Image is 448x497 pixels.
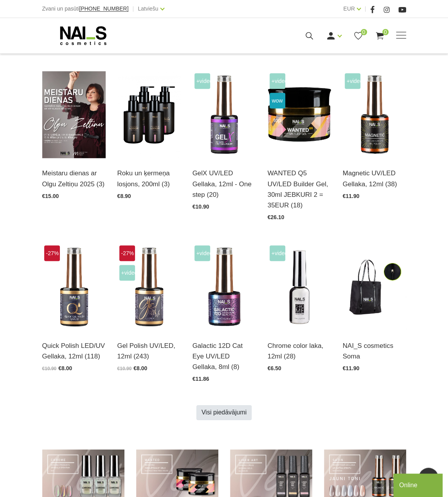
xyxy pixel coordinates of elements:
span: 0 [361,29,367,35]
img: Ilgnoturīga, intensīvi pigmentēta gellaka. Viegli klājas, lieliski žūst, nesaraujas, neatkāpjas n... [117,243,181,331]
span: €26.10 [268,214,284,220]
span: +Video [194,73,210,89]
a: Quick Polish LED/UV Gellaka, 12ml (118) [42,340,106,362]
a: Latviešu [138,4,158,13]
span: €8.00 [58,365,72,371]
span: €10.90 [42,366,57,371]
a: NAI_S cosmetics Soma [343,340,406,362]
a: Galactic 12D Cat Eye UV/LED Gellaka, 8ml (8) [193,340,256,373]
img: Ērta, eleganta, izturīga soma ar NAI_S cosmetics logo.Izmērs: 38 x 46 x 14 cm... [343,243,406,331]
span: -27% [119,245,135,261]
img: Gels WANTED NAILS cosmetics tehniķu komanda ir radījusi gelu, kas ilgi jau ir katra meistara mekl... [268,71,331,158]
span: €8.90 [117,193,131,199]
span: | [365,4,366,14]
span: €11.90 [343,193,360,199]
a: 0 [375,31,385,41]
span: €6.50 [268,365,281,371]
span: €11.90 [343,365,360,371]
img: Daudzdimensionāla magnētiskā gellaka, kas satur smalkas, atstarojošas hroma daļiņas. Ar īpaša mag... [193,243,256,331]
span: +Video [119,265,135,281]
iframe: chat widget [393,472,444,497]
span: €10.90 [193,203,209,210]
span: +Video [270,245,285,261]
img: Ilgnoturīga gellaka, kas sastāv no metāla mikrodaļiņām, kuras īpaša magnēta ietekmē var pārvērst ... [343,71,406,158]
span: top [270,112,285,128]
span: -27% [44,245,60,261]
a: Visi piedāvājumi [196,405,252,420]
span: +Video [345,73,360,89]
img: Trīs vienā - bāze, tonis, tops (trausliem nagiem vēlams papildus lietot bāzi). Ilgnoturīga un int... [193,71,256,158]
img: BAROJOŠS roku un ķermeņa LOSJONSBALI COCONUT barojošs roku un ķermeņa losjons paredzēts jebkura t... [117,71,181,158]
div: Zvani un pasūti [42,4,129,14]
a: EUR [343,4,355,13]
img: Paredzēta hromēta jeb spoguļspīduma efekta veidošanai uz pilnas naga plātnes vai atsevišķiem diza... [268,243,331,331]
img: Ātri, ērti un vienkārši!Intensīvi pigmentēta gellaka, kas perfekti klājas arī vienā slānī, tādā v... [42,243,106,331]
a: WANTED Q5 UV/LED Builder Gel, 30ml JEBKURI 2 = 35EUR (18) [268,168,331,211]
span: 0 [382,29,389,35]
span: +Video [270,73,285,89]
a: Magnetic UV/LED Gellaka, 12ml (38) [343,168,406,189]
a: Roku un ķermeņa losjons, 200ml (3) [117,168,181,189]
span: €15.00 [42,193,59,199]
span: | [132,4,134,14]
span: wow [270,93,285,108]
span: +Video [194,245,210,261]
a: Gel Polish UV/LED, 12ml (243) [117,340,181,362]
span: €10.90 [117,366,132,371]
a: Chrome color laka, 12ml (28) [268,340,331,362]
a: 0 [353,31,363,41]
a: [PHONE_NUMBER] [79,6,128,12]
a: GelX UV/LED Gellaka, 12ml - One step (20) [193,168,256,200]
img: ✨ Meistaru dienas ar Olgu Zeltiņu 2025 ✨RUDENS / Seminārs manikīra meistariemLiepāja – 7. okt., v... [42,71,106,158]
span: €11.86 [193,376,209,382]
a: Meistaru dienas ar Olgu Zeltiņu 2025 (3) [42,168,106,189]
span: €8.00 [133,365,147,371]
